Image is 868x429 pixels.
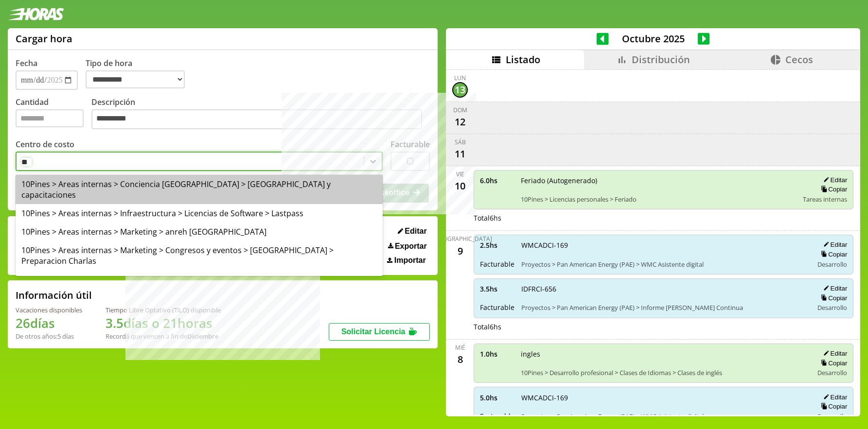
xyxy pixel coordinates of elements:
[456,170,464,178] div: vie
[480,349,514,359] span: 1.0 hs
[390,139,430,150] label: Facturable
[16,58,37,69] label: Fecha
[474,213,853,223] div: Total 6 hs
[817,303,847,312] span: Desarrollo
[454,74,466,82] div: lun
[405,227,426,236] span: Editar
[91,97,430,132] label: Descripción
[452,243,468,258] div: 9
[106,332,221,341] div: Recordá que vencen a fin de
[394,256,426,265] span: Importar
[329,323,430,341] button: Solicitar Licencia
[91,109,422,130] textarea: Descripción
[521,176,796,185] span: Feriado (Autogenerado)
[817,260,847,269] span: Desarrollo
[8,8,64,20] img: logotipo
[803,195,847,204] span: Tareas internas
[521,303,806,312] span: Proyectos > Pan American Energy (PAE) > Informe [PERSON_NAME] Continua
[820,349,847,358] button: Editar
[480,176,514,185] span: 6.0 hs
[817,412,847,421] span: Desarrollo
[820,284,847,292] button: Editar
[818,294,847,302] button: Copiar
[16,175,383,204] div: 10Pines > Areas internas > Conciencia [GEOGRAPHIC_DATA] > [GEOGRAPHIC_DATA] y capacitaciones
[820,176,847,184] button: Editar
[395,226,430,236] button: Editar
[446,69,860,415] div: scrollable content
[341,327,406,336] span: Solicitar Licencia
[16,109,84,127] input: Cantidad
[428,235,492,243] div: [DEMOGRAPHIC_DATA]
[521,412,806,421] span: Proyectos > Pan American Energy (PAE) > WMC Asistente digital
[86,58,193,90] label: Tipo de hora
[16,32,72,45] h1: Cargar hora
[106,314,221,332] h1: 3.5 días o 21 horas
[474,322,853,331] div: Total 6 hs
[480,240,514,250] span: 2.5 hs
[818,402,847,411] button: Copiar
[785,53,813,66] span: Cecos
[480,393,514,402] span: 5.0 hs
[452,352,468,367] div: 8
[818,185,847,193] button: Copiar
[521,195,796,204] span: 10Pines > Licencias personales > Feriado
[480,412,514,421] span: Facturable
[16,306,82,314] div: Vacaciones disponibles
[820,240,847,249] button: Editar
[16,204,383,223] div: 10Pines > Areas internas > Infraestructura > Licencias de Software > Lastpass
[452,146,468,162] div: 11
[521,349,806,359] span: ingles
[632,53,690,66] span: Distribución
[452,114,468,130] div: 12
[609,32,698,45] span: Octubre 2025
[455,138,466,146] div: sáb
[480,284,514,293] span: 3.5 hs
[521,260,806,269] span: Proyectos > Pan American Energy (PAE) > WMC Asistente digital
[452,178,468,194] div: 10
[480,259,514,269] span: Facturable
[106,306,221,314] div: Tiempo Libre Optativo (TiLO) disponible
[817,368,847,377] span: Desarrollo
[818,359,847,367] button: Copiar
[16,241,383,270] div: 10Pines > Areas internas > Marketing > Congresos y eventos > [GEOGRAPHIC_DATA] > Preparacion Charlas
[385,241,430,251] button: Exportar
[521,393,806,402] span: WMCADCI-169
[187,332,218,341] b: Diciembre
[16,97,91,132] label: Cantidad
[16,139,74,150] label: Centro de costo
[395,242,427,251] span: Exportar
[453,106,467,114] div: dom
[820,393,847,401] button: Editar
[455,343,465,352] div: mié
[506,53,540,66] span: Listado
[16,332,82,341] div: De otros años: 5 días
[521,368,806,377] span: 10Pines > Desarrollo profesional > Clases de Idiomas > Clases de inglés
[521,240,806,250] span: WMCADCI-169
[16,314,82,332] h1: 26 días
[521,284,806,293] span: IDFRCI-656
[16,223,383,241] div: 10Pines > Areas internas > Marketing > anreh [GEOGRAPHIC_DATA]
[16,270,383,299] div: 10Pines > Areas internas > Marketing > Webinar > Webinar Tecnicas Avanzadas de Diseño - Parte 1 -...
[452,82,468,98] div: 13
[480,303,514,312] span: Facturable
[86,70,185,88] select: Tipo de hora
[16,289,92,302] h2: Información útil
[818,250,847,258] button: Copiar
